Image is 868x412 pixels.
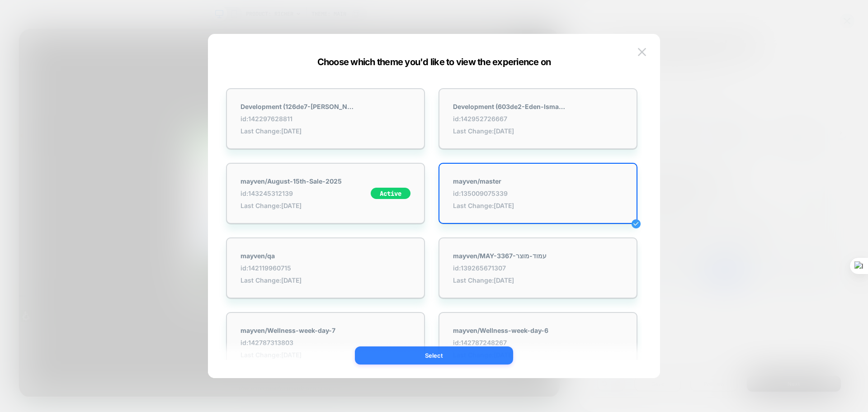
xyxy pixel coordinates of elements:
span: 0 ₪ [322,322,340,336]
span: Last Change: [DATE] [453,127,566,135]
div: שדרגי עכשיו למארז שלישייה [247,182,352,216]
button: Select [355,346,513,365]
strong: Development (126de7-[PERSON_NAME]-F2TV3QL2KT) [241,103,354,110]
span: id: 142119960715 [241,264,302,272]
span: Last Change: [DATE] [241,127,354,135]
span: id: 142952726667 [453,115,566,123]
input: לפתיחה תפריט להתאמה אישית [2,375,18,391]
strong: mayven/MAY-3367-עמוד-מוצר [453,252,547,260]
strong: mayven/Wellness-week-day-6 [453,327,548,334]
span: קחי את זה צעד אחד קדימה [245,142,484,161]
strong: mayven/master [453,177,514,185]
button: הולכת על זה -0 ₪ [231,309,490,349]
strong: mayven/August-15th-Sale-2025 [241,177,342,185]
span: id: 135009075339 [453,189,514,197]
strong: Development (603de2-Eden-Ismah-[PERSON_NAME]-HMF252TKWC) [453,103,566,110]
span: id: 142787313803 [241,339,335,346]
span: id: 142297628811 [241,115,354,123]
span: Last Change: [DATE] [453,202,514,209]
span: Last Change: [DATE] [241,202,342,209]
div: Choose which theme you'd like to view the experience on [208,57,660,67]
span: id: 142787248267 [453,339,548,346]
div: בקבוק נוסף רק ב-259 ש״ח [247,261,352,291]
div: בקבוק נוסף [247,218,352,239]
span: Last Change: [DATE] [453,276,547,284]
strong: mayven/Wellness-week-day-7 [241,327,335,334]
span: id: 143245312139 [241,189,342,197]
span: Last Change: [DATE] [241,276,302,284]
div: Active [371,188,410,199]
strong: mayven/qa [241,252,302,260]
span: id: 139265671307 [453,264,547,272]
